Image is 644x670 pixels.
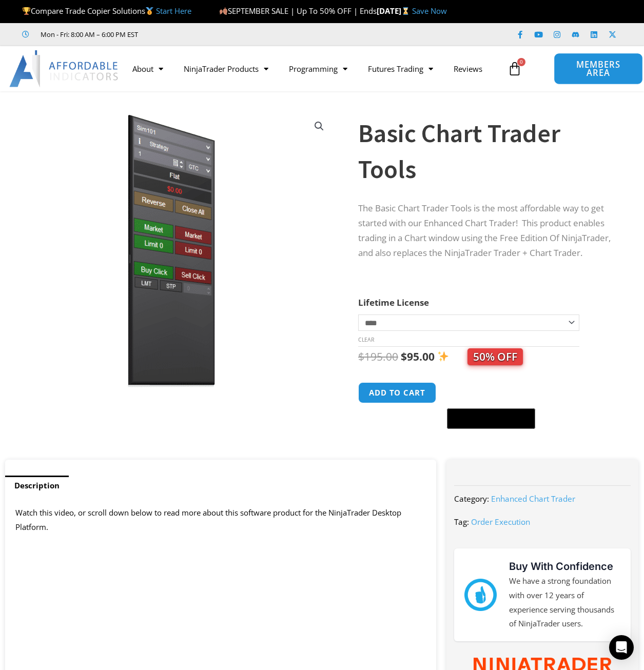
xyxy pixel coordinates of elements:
[401,349,435,364] bdi: 95.00
[122,57,173,81] a: About
[358,382,436,403] button: Add to cart
[310,117,328,135] a: View full-screen image gallery
[5,476,69,496] a: Description
[156,6,191,16] a: Start Here
[23,7,30,15] img: 🏆
[358,297,429,308] label: Lifetime License
[358,115,618,187] h1: Basic Chart Trader Tools
[358,349,364,364] span: $
[509,559,620,574] h3: Buy With Confidence
[9,50,120,87] img: LogoAI | Affordable Indicators – NinjaTrader
[173,57,279,81] a: NinjaTrader Products
[471,517,530,527] a: Order Execution
[220,7,227,15] img: 🍂
[517,58,525,66] span: 0
[38,28,138,41] span: Mon - Fri: 8:00 AM – 6:00 PM EST
[358,349,398,364] bdi: 195.00
[152,29,306,40] iframe: Customer reviews powered by Trustpilot
[358,336,374,343] a: Clear options
[447,408,535,429] button: Buy with GPay
[412,6,447,16] a: Save Now
[609,635,634,660] div: Open Intercom Messenger
[358,57,443,81] a: Futures Trading
[443,57,493,81] a: Reviews
[146,7,153,15] img: 🥇
[565,61,631,77] span: MEMBERS AREA
[22,6,191,16] span: Compare Trade Copier Solutions
[377,6,412,16] strong: [DATE]
[358,435,618,444] iframe: PayPal Message 1
[464,579,497,611] img: mark thumbs good 43913 | Affordable Indicators – NinjaTrader
[491,494,575,504] a: Enhanced Chart Trader
[15,506,426,535] p: Watch this video, or scroll down below to read more about this software product for the NinjaTrad...
[492,54,537,84] a: 0
[219,6,377,16] span: SEPTEMBER SALE | Up To 50% OFF | Ends
[454,494,489,504] span: Category:
[509,574,620,631] p: We have a strong foundation with over 12 years of experience serving thousands of NinjaTrader users.
[467,348,523,365] span: 50% OFF
[279,57,358,81] a: Programming
[438,351,448,362] img: ✨
[358,201,618,261] p: The Basic Chart Trader Tools is the most affordable way to get started with our Enhanced Chart Tr...
[454,517,469,527] span: Tag:
[401,349,407,364] span: $
[122,57,502,81] nav: Menu
[402,7,409,15] img: ⌛
[554,53,643,85] a: MEMBERS AREA
[445,381,537,405] iframe: Secure express checkout frame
